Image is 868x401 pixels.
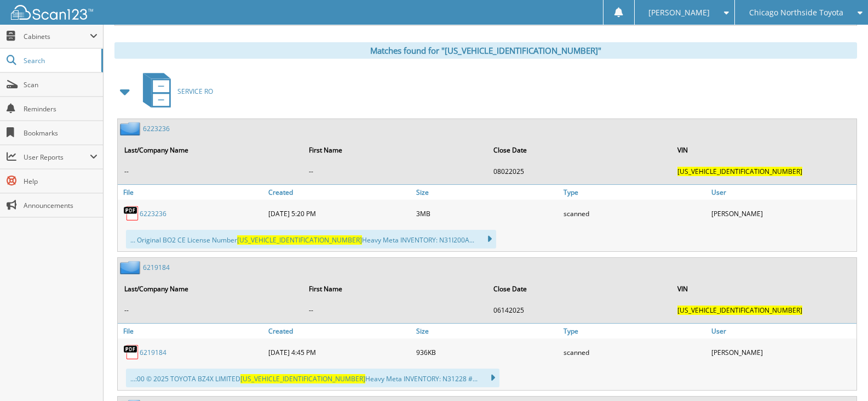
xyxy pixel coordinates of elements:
[561,185,709,200] a: Type
[488,301,671,319] td: 06142025
[123,205,140,222] img: PDF.png
[303,162,487,180] td: --
[123,344,140,360] img: PDF.png
[24,32,90,41] span: Cabinets
[11,5,93,20] img: scan123-logo-white.svg
[488,139,671,161] th: Close Date
[413,324,561,338] a: Size
[749,9,843,16] span: Chicago Northside Toyota
[488,278,671,300] th: Close Date
[413,202,561,224] div: 3MB
[140,348,166,357] a: 6219184
[237,235,362,245] span: [US_VEHICLE_IDENTIFICATION_NUMBER]
[240,374,365,383] span: [US_VEHICLE_IDENTIFICATION_NUMBER]
[119,301,302,319] td: --
[24,153,90,162] span: User Reports
[119,278,302,300] th: Last/Company Name
[119,139,302,161] th: Last/Company Name
[24,201,97,210] span: Announcements
[114,42,857,59] div: Matches found for "[US_VEHICLE_IDENTIFICATION_NUMBER]"
[672,139,855,161] th: VIN
[709,185,856,200] a: User
[126,369,499,387] div: ...:00 © 2025 TOYOTA BZ4X LIMITED Heavy Meta INVENTORY: N31228 #...
[118,324,266,338] a: File
[120,122,143,135] img: folder2.png
[143,263,170,272] a: 6219184
[709,341,856,363] div: [PERSON_NAME]
[24,104,97,114] span: Reminders
[266,185,413,200] a: Created
[677,306,802,315] span: [US_VEHICLE_IDENTIFICATION_NUMBER]
[677,167,802,176] span: [US_VEHICLE_IDENTIFICATION_NUMBER]
[24,80,97,89] span: Scan
[303,139,487,161] th: First Name
[140,209,166,218] a: 6223236
[561,324,709,338] a: Type
[143,124,170,133] a: 6223236
[126,230,496,248] div: ... Original BO2 CE License Number Heavy Meta INVENTORY: N31I200A...
[266,202,413,224] div: [DATE] 5:20 PM
[118,185,266,200] a: File
[648,9,710,16] span: [PERSON_NAME]
[303,301,487,319] td: --
[413,185,561,200] a: Size
[413,341,561,363] div: 936KB
[561,341,709,363] div: scanned
[813,348,868,401] iframe: Chat Widget
[303,278,487,300] th: First Name
[177,87,213,96] span: SERVICE RO
[709,202,856,224] div: [PERSON_NAME]
[24,128,97,138] span: Bookmarks
[672,278,855,300] th: VIN
[24,56,96,65] span: Search
[136,70,213,113] a: SERVICE RO
[561,202,709,224] div: scanned
[120,261,143,274] img: folder2.png
[488,162,671,180] td: 08022025
[709,324,856,338] a: User
[119,162,302,180] td: --
[266,324,413,338] a: Created
[24,177,97,186] span: Help
[266,341,413,363] div: [DATE] 4:45 PM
